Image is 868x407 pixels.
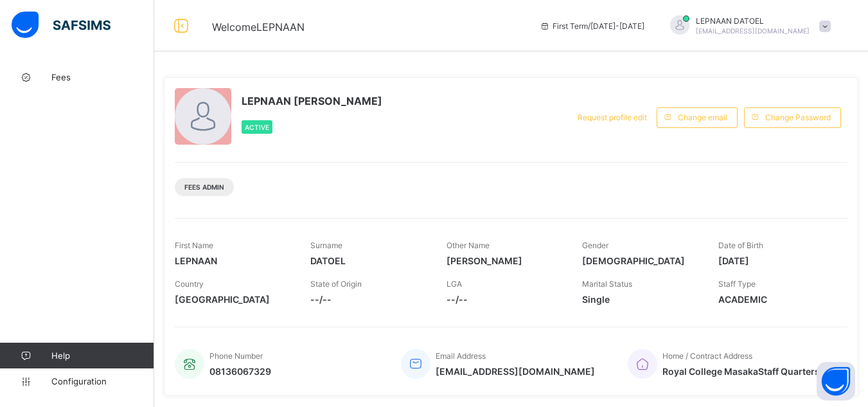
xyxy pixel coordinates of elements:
[245,123,269,131] span: Active
[540,21,644,31] span: session/term information
[718,240,763,250] span: Date of Birth
[12,12,111,39] img: safsims
[447,294,563,305] span: --/--
[662,366,820,377] span: Royal College MasakaStaff Quarters
[718,255,835,266] span: [DATE]
[310,240,342,250] span: Surname
[175,294,291,305] span: [GEOGRAPHIC_DATA]
[51,376,154,386] span: Configuration
[175,240,213,250] span: First Name
[175,279,204,289] span: Country
[209,351,263,361] span: Phone Number
[582,279,632,289] span: Marital Status
[657,15,837,37] div: LEPNAANDATOEL
[436,351,486,361] span: Email Address
[662,351,752,361] span: Home / Contract Address
[447,240,490,250] span: Other Name
[212,21,305,33] span: Welcome LEPNAAN
[696,16,810,26] span: LEPNAAN DATOEL
[582,255,698,266] span: [DEMOGRAPHIC_DATA]
[242,95,382,107] span: LEPNAAN [PERSON_NAME]
[578,113,647,122] span: Request profile edit
[447,255,563,266] span: [PERSON_NAME]
[718,294,835,305] span: ACADEMIC
[184,183,224,191] span: Fees Admin
[447,279,462,289] span: LGA
[310,255,427,266] span: DATOEL
[310,279,362,289] span: State of Origin
[696,27,810,35] span: [EMAIL_ADDRESS][DOMAIN_NAME]
[765,113,831,122] span: Change Password
[718,279,756,289] span: Staff Type
[817,362,855,401] button: Open asap
[310,294,427,305] span: --/--
[51,72,154,82] span: Fees
[678,113,727,122] span: Change email
[436,366,595,377] span: [EMAIL_ADDRESS][DOMAIN_NAME]
[51,350,154,361] span: Help
[175,255,291,266] span: LEPNAAN
[209,366,271,377] span: 08136067329
[582,240,608,250] span: Gender
[582,294,698,305] span: Single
